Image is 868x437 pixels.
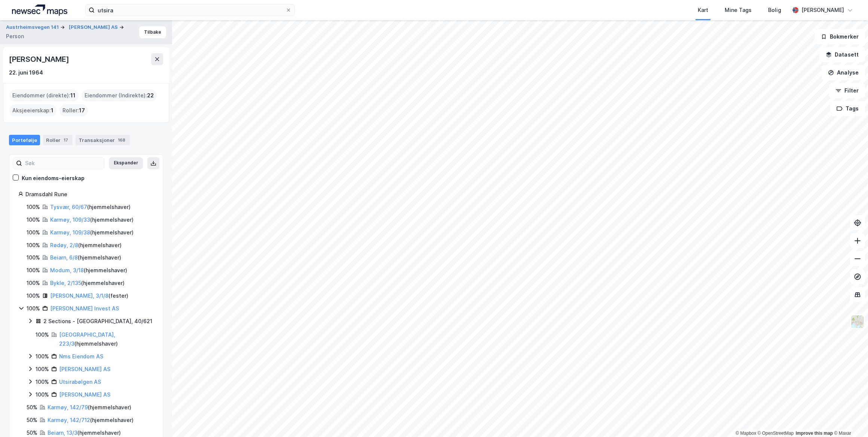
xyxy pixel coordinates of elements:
[50,215,134,224] div: ( hjemmelshaver )
[50,241,122,250] div: ( hjemmelshaver )
[822,65,865,80] button: Analyse
[831,401,868,437] iframe: Chat Widget
[6,24,60,31] button: Austrheimsvegen 141
[22,174,85,183] div: Kun eiendoms-eierskap
[50,253,121,262] div: ( hjemmelshaver )
[70,91,76,100] span: 11
[36,352,49,361] div: 100%
[27,279,40,288] div: 100%
[9,68,43,77] div: 22. juni 1964
[82,89,157,101] div: Eiendommer (Indirekte) :
[50,291,128,300] div: ( fester )
[796,431,833,436] a: Improve this map
[814,29,865,44] button: Bokmerker
[850,315,865,329] img: Z
[36,390,49,399] div: 100%
[831,401,868,437] div: Kontrollprogram for chat
[768,6,781,15] div: Bolig
[27,403,37,412] div: 50%
[147,91,154,100] span: 22
[48,417,90,423] a: Karmøy, 142/712
[43,135,73,145] div: Roller
[48,416,134,425] div: ( hjemmelshaver )
[9,53,70,65] div: [PERSON_NAME]
[36,365,49,374] div: 100%
[59,330,154,348] div: ( hjemmelshaver )
[6,32,24,41] div: Person
[698,6,708,15] div: Kart
[48,430,77,436] a: Beiarn, 13/3
[36,330,49,339] div: 100%
[27,291,40,300] div: 100%
[59,353,103,359] a: Nms Eiendom AS
[50,279,125,288] div: ( hjemmelshaver )
[9,89,79,101] div: Eiendommer (direkte) :
[50,292,109,299] a: [PERSON_NAME], 3/1/8
[27,203,40,212] div: 100%
[59,366,110,372] a: [PERSON_NAME] AS
[27,228,40,237] div: 100%
[829,83,865,98] button: Filter
[25,190,154,199] div: Dramsdahl Rune
[27,241,40,250] div: 100%
[59,379,101,385] a: Utsirabølgen AS
[76,135,130,145] div: Transaksjoner
[139,26,166,38] button: Tilbake
[50,203,131,212] div: ( hjemmelshaver )
[79,106,85,115] span: 17
[736,431,756,436] a: Mapbox
[27,215,40,224] div: 100%
[50,229,90,236] a: Karmøy, 109/38
[59,391,110,398] a: [PERSON_NAME] AS
[59,331,115,347] a: [GEOGRAPHIC_DATA], 223/3
[50,267,84,273] a: Modum, 3/18
[27,253,40,262] div: 100%
[50,280,81,286] a: Bykle, 2/135
[27,304,40,313] div: 100%
[50,254,78,261] a: Beiarn, 6/8
[12,4,67,16] img: logo.a4113a55bc3d86da70a041830d287a7e.svg
[50,242,78,248] a: Rødøy, 2/8
[50,228,134,237] div: ( hjemmelshaver )
[59,104,88,116] div: Roller :
[69,24,119,31] button: [PERSON_NAME] AS
[43,317,152,326] div: 2 Sections - [GEOGRAPHIC_DATA], 40/621
[48,403,131,412] div: ( hjemmelshaver )
[95,4,285,16] input: Søk på adresse, matrikkel, gårdeiere, leietakere eller personer
[48,404,88,410] a: Karmøy, 142/79
[830,101,865,116] button: Tags
[36,377,49,386] div: 100%
[725,6,752,15] div: Mine Tags
[9,135,40,145] div: Portefølje
[9,104,56,116] div: Aksjeeierskap :
[22,158,104,169] input: Søk
[27,416,37,425] div: 50%
[50,216,90,223] a: Karmøy, 109/33
[27,266,40,275] div: 100%
[51,106,54,115] span: 1
[50,204,87,210] a: Tysvær, 60/67
[109,157,143,169] button: Ekspander
[50,305,119,312] a: [PERSON_NAME] Invest AS
[801,6,844,15] div: [PERSON_NAME]
[50,266,127,275] div: ( hjemmelshaver )
[758,431,794,436] a: OpenStreetMap
[819,47,865,62] button: Datasett
[116,136,127,144] div: 168
[62,136,70,144] div: 17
